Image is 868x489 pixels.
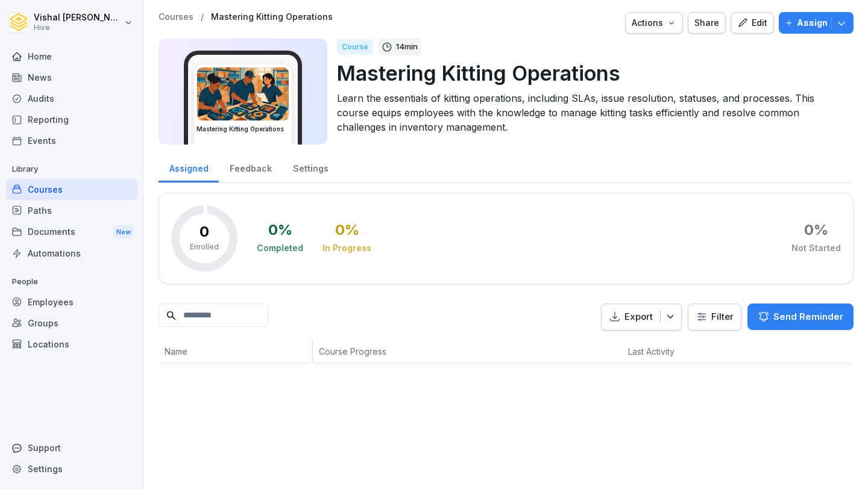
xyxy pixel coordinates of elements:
[6,221,137,243] div: Documents
[268,223,292,237] div: 0 %
[337,39,373,55] div: Course
[319,345,500,358] p: Course Progress
[6,272,137,291] p: People
[773,310,843,323] p: Send Reminder
[159,152,219,182] a: Assigned
[6,313,137,334] a: Groups
[34,13,122,23] p: Vishal [PERSON_NAME]
[628,345,712,358] p: Last Activity
[688,12,726,34] button: Share
[165,345,306,358] p: Name
[747,304,854,330] button: Send Reminder
[797,16,828,30] p: Assign
[791,242,841,254] div: Not Started
[335,223,359,237] div: 0 %
[219,152,282,182] a: Feedback
[322,242,371,254] div: In Progress
[632,16,676,30] div: Actions
[6,437,137,458] div: Support
[6,179,137,200] a: Courses
[6,130,137,151] a: Events
[337,91,844,134] p: Learn the essentials of kitting operations, including SLAs, issue resolution, statuses, and proce...
[694,16,719,30] div: Share
[257,242,303,254] div: Completed
[6,291,137,313] a: Employees
[6,67,137,88] a: News
[200,225,209,239] p: 0
[337,58,844,89] p: Mastering Kitting Operations
[601,304,682,331] button: Export
[624,310,653,324] p: Export
[201,12,204,22] p: /
[731,12,774,34] button: Edit
[6,46,137,67] a: Home
[211,12,333,22] a: Mastering Kitting Operations
[197,67,289,120] img: tjh8e7lxbtqfiykh70cq83wv.png
[282,152,339,182] a: Settings
[6,334,137,355] a: Locations
[6,243,137,264] a: Automations
[779,12,854,34] button: Assign
[159,12,193,22] a: Courses
[113,225,134,239] div: New
[197,125,289,134] h3: Mastering Kitting Operations
[688,304,741,330] button: Filter
[737,16,767,30] div: Edit
[6,88,137,109] a: Audits
[6,160,137,179] p: Library
[34,23,122,32] p: Hive
[696,311,734,323] div: Filter
[804,223,828,237] div: 0 %
[6,200,137,221] a: Paths
[6,458,137,479] a: Settings
[625,12,683,34] button: Actions
[6,221,137,243] a: DocumentsNew
[190,241,219,252] p: Enrolled
[6,109,137,130] a: Reporting
[396,41,418,53] p: 14 min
